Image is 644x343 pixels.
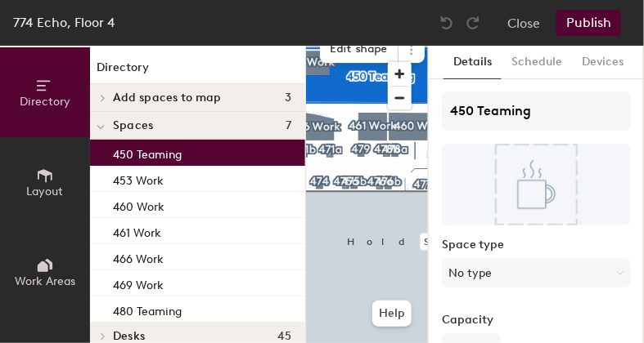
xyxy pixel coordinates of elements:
span: 3 [286,91,292,105]
span: Desks [113,330,145,343]
label: Capacity [442,314,631,327]
span: Work Areas [15,274,75,288]
p: 460 Work [113,195,164,214]
button: Devices [572,46,633,79]
button: Help [372,301,412,327]
p: 469 Work [113,274,164,292]
span: Edit shape [320,35,399,63]
div: 774 Echo, Floor 4 [13,12,115,33]
button: Schedule [502,46,572,79]
span: 7 [286,119,292,132]
img: The space named 450 Teaming [442,144,631,225]
span: Layout [27,185,64,198]
p: 461 Work [113,221,161,240]
button: Publish [556,10,621,36]
p: 480 Teaming [113,300,182,318]
img: Redo [465,15,481,31]
button: No type [442,258,631,287]
button: Details [444,46,502,79]
label: Space type [442,238,631,252]
p: 466 Work [113,247,164,266]
p: 453 Work [113,169,164,188]
img: Undo [439,15,455,31]
h1: Directory [90,59,305,84]
span: 45 [277,330,292,343]
span: Add spaces to map [113,91,222,105]
span: Directory [20,95,70,109]
button: Close [507,10,540,36]
p: 450 Teaming [113,143,182,162]
span: Spaces [113,119,154,132]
